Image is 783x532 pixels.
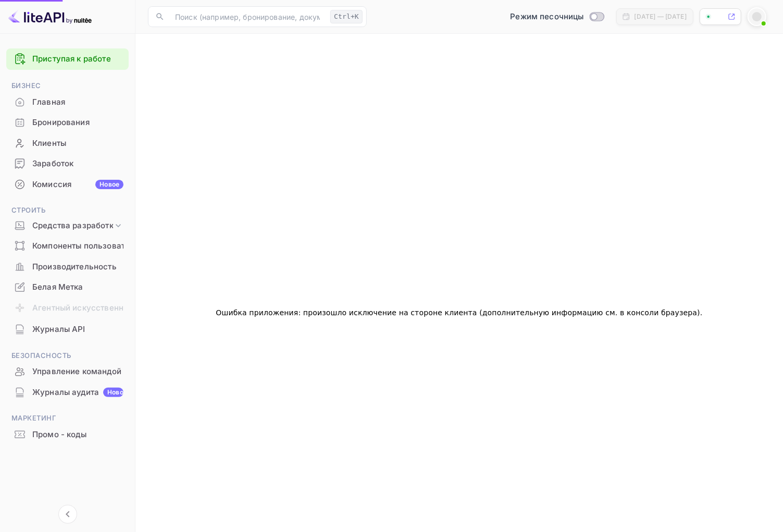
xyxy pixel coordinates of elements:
button: Свернуть навигацию [58,505,77,524]
div: Журналы API [6,319,129,340]
a: Главная [6,92,129,112]
ya-tr-span: Бизнес [11,81,41,90]
ya-tr-span: Производительность [32,261,117,273]
ya-tr-span: Компоненты пользовательского интерфейса [32,240,212,252]
input: Поиск (например, бронирование, документация) [169,6,326,27]
ya-tr-span: Клиенты [32,138,66,150]
div: Компоненты пользовательского интерфейса [6,236,129,256]
a: КомиссияНовое [6,175,129,194]
div: Промо - коды [6,425,129,445]
ya-tr-span: Главная [32,96,65,108]
div: Белая Метка [6,277,129,298]
div: Журналы аудитаНовое [6,382,129,403]
ya-tr-span: Маркетинг [11,414,57,422]
a: Производительность [6,257,129,276]
div: Главная [6,92,129,113]
ya-tr-span: Ctrl+K [334,13,359,20]
a: Компоненты пользовательского интерфейса [6,236,129,255]
ya-tr-span: Журналы API [32,324,85,336]
a: Промо - коды [6,425,129,444]
a: Бронирования [6,113,129,132]
div: Производительность [6,257,129,277]
a: Приступая к работе [32,53,123,65]
div: Заработок [6,154,129,174]
a: Заработок [6,154,129,173]
img: Логотип LiteAPI [8,8,92,25]
div: Бронирования [6,113,129,133]
ya-tr-span: Заработок [32,158,73,170]
a: Белая Метка [6,277,129,296]
a: Журналы аудитаНовое [6,382,129,402]
ya-tr-span: [DATE] — [DATE] [635,13,687,20]
ya-tr-span: Промо - коды [32,429,86,441]
div: КомиссияНовое [6,175,129,195]
ya-tr-span: Ошибка приложения: произошло исключение на стороне клиента (дополнительную информацию см. в консо... [216,308,700,317]
ya-tr-span: Комиссия [32,179,71,191]
div: Переключиться в производственный режим [506,11,608,23]
div: Клиенты [6,133,129,154]
ya-tr-span: Режим песочницы [511,11,584,21]
a: Клиенты [6,133,129,153]
ya-tr-span: Безопасность [11,351,71,360]
ya-tr-span: Белая Метка [32,281,83,293]
ya-tr-span: Приступая к работе [32,54,111,64]
ya-tr-span: Журналы аудита [32,387,99,399]
ya-tr-span: Бронирования [32,117,90,129]
ya-tr-span: Управление командой [32,366,121,378]
div: Приступая к работе [6,48,129,70]
ya-tr-span: Средства разработки [32,220,118,232]
div: Средства разработки [6,217,129,235]
a: Журналы API [6,319,129,339]
ya-tr-span: Строить [11,206,46,214]
ya-tr-span: . [700,308,703,317]
a: Управление командой [6,362,129,381]
ya-tr-span: Новое [100,180,119,188]
div: Управление командой [6,362,129,382]
ya-tr-span: Новое [107,388,127,396]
